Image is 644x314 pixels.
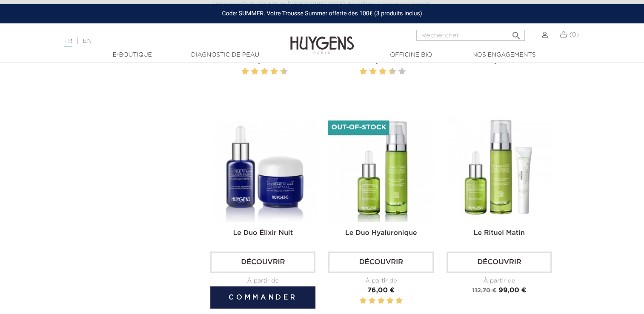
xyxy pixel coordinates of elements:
label: 8 [390,66,395,77]
label: 2 [243,66,247,77]
label: 1 [358,66,359,77]
label: 5 [377,66,378,77]
label: 9 [397,66,398,77]
span: (0) [570,32,579,38]
label: 10 [282,66,286,77]
label: 4 [253,66,257,77]
button: Commander [210,286,315,308]
div: À partir de [328,277,433,285]
a: Le Rituel Matin [474,230,525,237]
li: Out-of-Stock [328,120,389,135]
button:  [509,27,524,39]
label: 4 [386,296,393,306]
label: 7 [387,66,388,77]
a: E-Boutique [90,51,175,60]
label: 3 [249,66,251,77]
label: 3 [378,296,384,306]
span: 112,70 € [472,288,496,294]
label: 2 [369,296,375,306]
label: 8 [272,66,276,77]
a: EN [83,38,92,44]
label: 7 [269,66,270,77]
a: Découvrir [328,251,433,273]
label: 1 [240,66,241,77]
div: À partir de [210,277,315,285]
a: Découvrir [210,251,315,273]
span: 76,00 € [367,287,395,294]
label: 3 [367,66,369,77]
img: Huygens [290,23,354,55]
span: 99,00 € [498,287,526,294]
div: | [60,36,262,46]
a: Diagnostic de peau [183,51,268,60]
a: Nos engagements [461,51,547,60]
a: Découvrir [447,251,552,273]
a: Officine Bio [369,51,454,60]
input: Rechercher [416,30,525,41]
label: 6 [262,66,266,77]
label: 4 [371,66,375,77]
label: 9 [278,66,280,77]
label: 6 [381,66,385,77]
label: 5 [395,296,402,306]
img: Le Duo Hyaluronique [330,116,435,221]
a: Le Duo Élixir Nuit [233,230,293,237]
a: Le Duo Hyaluronique [345,230,417,237]
label: 5 [259,66,260,77]
img: Le Rituel Matin [448,116,553,221]
a: FR [64,38,72,47]
label: 1 [360,296,366,306]
i:  [511,28,521,38]
div: À partir de [447,277,552,285]
label: 10 [400,66,404,77]
label: 2 [361,66,365,77]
